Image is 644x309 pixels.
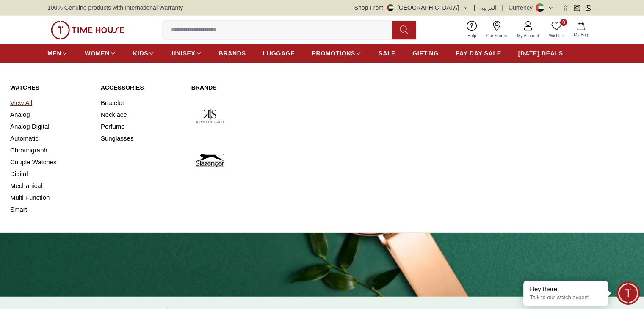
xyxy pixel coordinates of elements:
button: Shop From[GEOGRAPHIC_DATA] [354,3,469,12]
a: Whatsapp [585,5,591,11]
img: Tornado [324,97,362,135]
span: | [502,3,503,12]
a: Perfume [101,121,181,132]
a: Smart [10,204,91,215]
a: Our Stores [481,19,512,41]
img: Lee Cooper [236,97,274,135]
a: Multi Function [10,192,91,204]
a: 0Wishlist [544,19,569,41]
span: KIDS [133,49,148,58]
a: Chronograph [10,144,91,156]
span: | [474,3,475,12]
span: SALE [379,49,395,58]
a: View All [10,97,91,109]
a: KIDS [133,46,155,61]
a: Watches [10,83,91,92]
a: [DATE] DEALS [518,46,563,61]
span: My Bag [570,32,591,38]
a: Accessories [101,83,181,92]
a: WOMEN [85,46,116,61]
span: | [557,3,559,12]
a: Bracelet [101,97,181,109]
span: UNISEX [171,49,195,58]
span: MEN [47,49,61,58]
div: Currency [509,3,536,12]
a: Sunglasses [101,132,181,144]
span: BRANDS [219,49,246,58]
a: Instagram [574,5,580,11]
a: Digital [10,168,91,180]
span: Our Stores [483,33,510,39]
span: GIFTING [412,49,439,58]
a: BRANDS [219,46,246,61]
a: PROMOTIONS [312,46,362,61]
span: LUGGAGE [263,49,295,58]
button: My Bag [569,20,593,40]
img: ... [51,21,124,39]
img: Kenneth Scott [191,97,229,135]
span: PROMOTIONS [312,49,355,58]
div: Hey there! [530,285,602,293]
span: 0 [560,19,567,26]
a: Analog [10,109,91,121]
a: Automatic [10,132,91,144]
span: [DATE] DEALS [518,49,563,58]
span: My Account [514,33,542,39]
a: GIFTING [412,46,439,61]
button: العربية [480,3,497,12]
a: Analog Digital [10,121,91,132]
a: MEN [47,46,68,61]
a: Brands [191,83,362,92]
span: Wishlist [546,33,567,39]
img: Quantum [280,97,318,135]
a: PAY DAY SALE [456,46,501,61]
span: 100% Genuine products with International Warranty [47,3,183,12]
a: Help [462,19,481,41]
a: Necklace [101,109,181,121]
span: Help [464,33,480,39]
span: PAY DAY SALE [456,49,501,58]
div: Chat Widget [616,281,640,305]
a: Couple Watches [10,156,91,168]
a: Mechanical [10,180,91,192]
a: SALE [379,46,395,61]
p: Talk to our watch expert! [530,294,602,301]
a: Facebook [562,5,569,11]
a: UNISEX [171,46,202,61]
a: LUGGAGE [263,46,295,61]
span: WOMEN [85,49,110,58]
img: Slazenger [191,141,229,179]
img: United Arab Emirates [387,4,394,11]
